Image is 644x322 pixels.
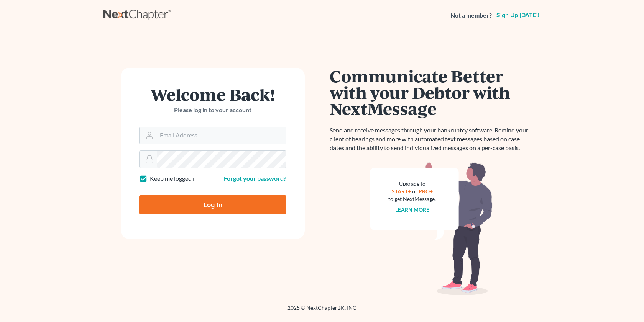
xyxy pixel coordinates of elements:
h1: Communicate Better with your Debtor with NextMessage [330,68,533,117]
div: Upgrade to [388,180,436,188]
a: START+ [392,188,411,195]
strong: Not a member? [450,11,492,20]
div: to get NextMessage. [388,195,436,203]
div: 2025 © NextChapterBK, INC [103,304,540,318]
a: Sign up [DATE]! [495,12,540,18]
input: Log In [139,195,286,214]
a: PRO+ [419,188,433,195]
h1: Welcome Back! [139,86,286,103]
input: Email Address [157,127,286,144]
a: Forgot your password? [224,175,286,182]
a: Learn more [395,206,429,213]
label: Keep me logged in [150,174,198,183]
span: or [412,188,417,195]
p: Please log in to your account [139,106,286,114]
p: Send and receive messages through your bankruptcy software. Remind your client of hearings and mo... [330,126,533,152]
img: nextmessage_bg-59042aed3d76b12b5cd301f8e5b87938c9018125f34e5fa2b7a6b67550977c72.svg [370,162,493,296]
